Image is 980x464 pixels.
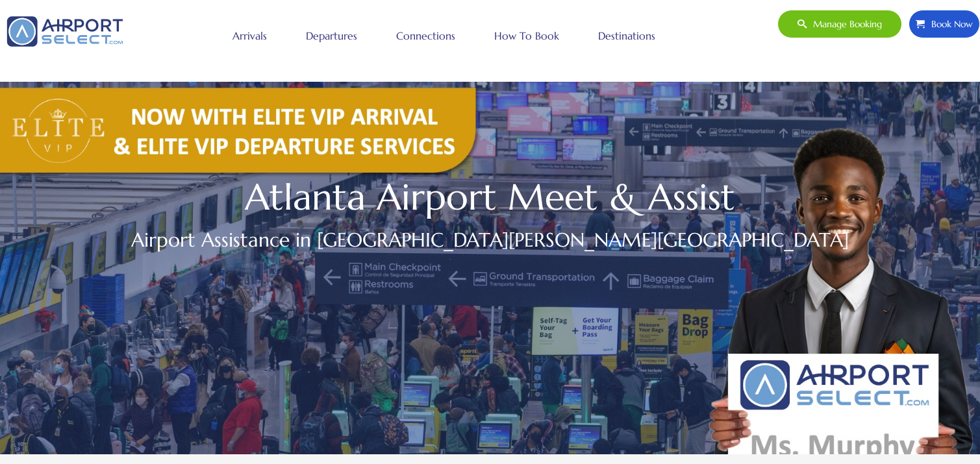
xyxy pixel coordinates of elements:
a: Manage booking [777,10,902,38]
a: Destinations [595,19,659,52]
a: Arrivals [229,19,270,52]
h1: Atlanta Airport Meet & Assist [66,182,914,212]
a: How to book [491,19,562,52]
a: Book Now [909,10,980,38]
span: Book Now [925,10,973,38]
a: Departures [303,19,360,52]
span: Manage booking [807,10,882,38]
h2: Airport Assistance in [GEOGRAPHIC_DATA][PERSON_NAME][GEOGRAPHIC_DATA] [66,225,914,254]
a: Connections [393,19,459,52]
